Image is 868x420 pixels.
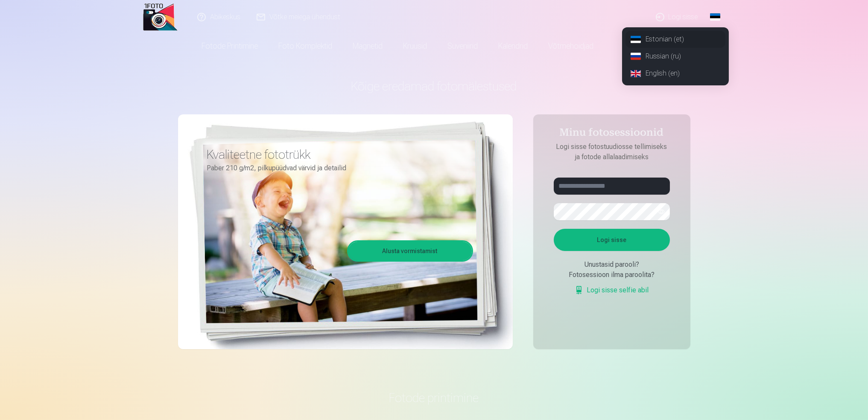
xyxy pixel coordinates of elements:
h1: Kõige eredamad fotomälestused [178,79,690,94]
p: Paber 210 g/m2, pilkupüüdvad värvid ja detailid [207,162,467,174]
a: Russian (ru) [625,48,725,65]
nav: Global [622,27,729,85]
a: Magnetid [342,34,393,58]
a: Kalendrid [488,34,538,58]
button: Logi sisse [554,229,670,251]
a: Fotode printimine [191,34,268,58]
h3: Fotode printimine [185,390,684,405]
h4: Minu fotosessioonid [545,126,678,142]
a: Foto komplektid [268,34,342,58]
a: Alusta vormistamist [348,242,472,260]
p: Logi sisse fotostuudiosse tellimiseks ja fotode allalaadimiseks [545,142,678,162]
a: Kruusid [393,34,437,58]
a: Võtmehoidjad [538,34,604,58]
h3: Kvaliteetne fototrükk [207,147,467,162]
img: /zh2 [143,3,178,31]
a: Suveniirid [437,34,488,58]
a: Logi sisse selfie abil [575,285,649,295]
a: Kõik tooted [604,34,677,58]
div: Unustasid parooli? [554,260,670,270]
a: Estonian (et) [625,31,725,48]
div: Fotosessioon ilma paroolita? [554,270,670,280]
a: English (en) [625,65,725,82]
